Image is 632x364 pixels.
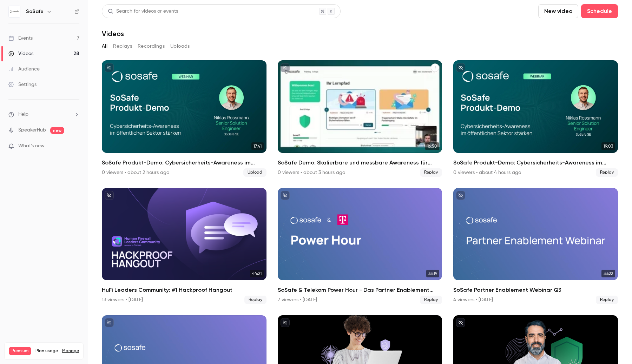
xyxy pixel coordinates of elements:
[102,188,266,304] li: HuFi Leaders Community: #1 Hackproof Hangout
[9,347,31,355] span: Premium
[113,41,132,52] button: Replays
[453,169,521,176] div: 0 viewers • about 4 hours ago
[456,191,465,200] button: unpublished
[9,6,20,17] img: SoSafe
[453,286,618,294] h2: SoSafe Partner Enablement Webinar Q3
[62,348,79,354] a: Manage
[420,296,442,304] span: Replay
[456,63,465,72] button: unpublished
[105,191,114,200] button: unpublished
[596,168,618,177] span: Replay
[243,168,266,177] span: Upload
[251,142,264,150] span: 17:41
[250,270,264,277] span: 44:21
[453,60,618,177] li: SoSafe Produkt-Demo: Cybersicherheits-Awareness im öffentlichen Sektor stärken
[8,111,79,118] li: help-dropdown-opener
[278,188,442,304] li: SoSafe & Telekom Power Hour - Das Partner Enablement Webinar Q3
[102,4,618,360] section: Videos
[108,8,178,15] div: Search for videos or events
[8,50,33,57] div: Videos
[105,63,114,72] button: unpublished
[596,296,618,304] span: Replay
[278,286,442,294] h2: SoSafe & Telekom Power Hour - Das Partner Enablement Webinar Q3
[102,286,266,294] h2: HuFi Leaders Community: #1 Hackproof Hangout
[281,318,290,327] button: unpublished
[420,168,442,177] span: Replay
[35,348,58,354] span: Plan usage
[278,188,442,304] a: 33:19SoSafe & Telekom Power Hour - Das Partner Enablement Webinar Q37 viewers • [DATE]Replay
[453,159,618,167] h2: SoSafe Produkt-Demo: Cybersicherheits-Awareness im öffentlichen Sektor stärken
[102,188,266,304] a: 44:21HuFi Leaders Community: #1 Hackproof Hangout13 viewers • [DATE]Replay
[456,318,465,327] button: unpublished
[581,4,618,18] button: Schedule
[102,159,266,167] h2: SoSafe Produkt-Demo: Cybersicherheits-Awareness im öffentlichen Sektor stärken
[453,60,618,177] a: 19:03SoSafe Produkt-Demo: Cybersicherheits-Awareness im öffentlichen Sektor stärken0 viewers • ab...
[453,296,493,303] div: 4 viewers • [DATE]
[453,188,618,304] li: SoSafe Partner Enablement Webinar Q3
[102,296,143,303] div: 13 viewers • [DATE]
[601,142,615,150] span: 19:03
[281,63,290,72] button: unpublished
[426,270,439,277] span: 33:19
[601,270,615,277] span: 33:22
[105,318,114,327] button: unpublished
[244,296,266,304] span: Replay
[102,60,266,177] li: SoSafe Produkt-Demo: Cybersicherheits-Awareness im öffentlichen Sektor stärken
[138,41,165,52] button: Recordings
[26,8,44,15] h6: SoSafe
[18,127,46,134] a: SpeakerHub
[102,169,169,176] div: 0 viewers • about 2 hours ago
[453,188,618,304] a: 33:22SoSafe Partner Enablement Webinar Q34 viewers • [DATE]Replay
[102,60,266,177] a: 17:41SoSafe Produkt-Demo: Cybersicherheits-Awareness im öffentlichen Sektor stärken0 viewers • ab...
[18,142,45,150] span: What's new
[102,29,124,38] h1: Videos
[278,296,317,303] div: 7 viewers • [DATE]
[278,169,345,176] div: 0 viewers • about 3 hours ago
[278,159,442,167] h2: SoSafe Demo: Skalierbare und messbare Awareness für Großunternehmern
[8,81,37,88] div: Settings
[18,111,28,118] span: Help
[50,127,64,134] span: new
[102,41,107,52] button: All
[170,41,190,52] button: Uploads
[278,60,442,177] li: SoSafe Demo: Skalierbare und messbare Awareness für Großunternehmern
[8,35,33,42] div: Events
[278,60,442,177] a: 16:50SoSafe Demo: Skalierbare und messbare Awareness für Großunternehmern0 viewers • about 3 hour...
[538,4,578,18] button: New video
[425,142,439,150] span: 16:50
[8,66,40,73] div: Audience
[281,191,290,200] button: unpublished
